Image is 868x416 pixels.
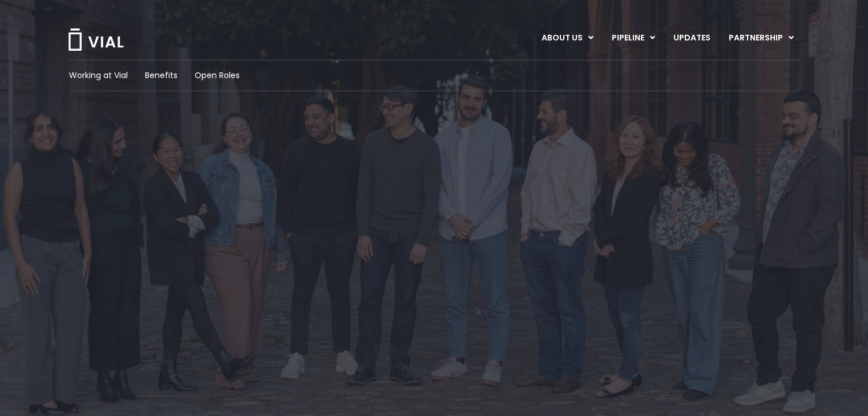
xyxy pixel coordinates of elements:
[664,28,719,48] a: UPDATES
[603,28,664,48] a: PIPELINEMenu Toggle
[67,28,124,51] img: Vial Logo
[720,28,803,48] a: PARTNERSHIPMenu Toggle
[195,70,240,81] a: Open Roles
[145,70,177,81] a: Benefits
[532,28,602,48] a: ABOUT USMenu Toggle
[69,70,128,81] a: Working at Vial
